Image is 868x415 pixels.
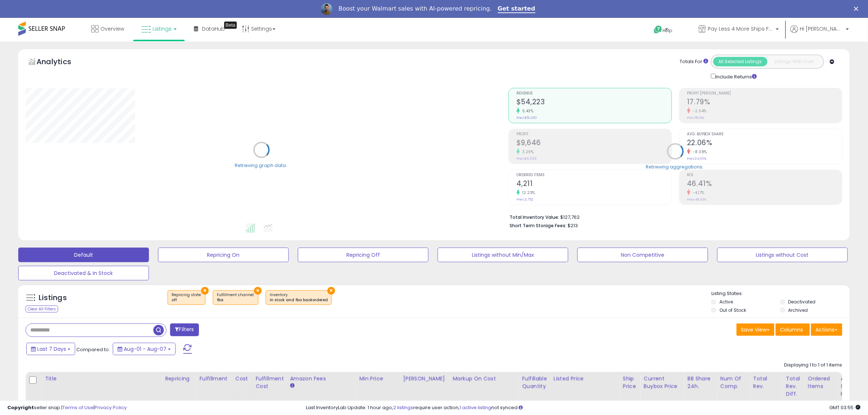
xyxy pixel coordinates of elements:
[298,248,429,262] button: Repricing Off
[841,375,868,398] div: Avg Selling Price
[235,163,288,169] div: Retrieving graph data..
[644,375,681,390] div: Current Buybox Price
[327,287,335,295] button: ×
[830,404,861,411] span: 2025-08-15 03:55 GMT
[256,375,284,390] div: Fulfillment Cost
[721,375,747,390] div: Num of Comp.
[784,362,842,369] div: Displaying 1 to 1 of 1 items
[808,375,835,390] div: Ordered Items
[290,383,295,389] small: Amazon Fees.
[708,25,774,32] span: Pay Less 4 More Ships Fast
[360,375,397,383] div: Min Price
[693,18,784,42] a: Pay Less 4 More Ships Fast
[26,343,75,355] button: Last 7 Days
[522,375,548,390] div: Fulfillable Quantity
[786,375,802,398] div: Total Rev. Diff.
[76,346,110,353] span: Compared to:
[188,18,230,40] a: DataHub
[646,164,705,171] div: Retrieving aggregations..
[663,28,673,34] span: Help
[306,404,861,411] div: Last InventoryLab Update: 1 hour ago, require user action, not synced.
[393,404,413,411] a: 2 listings
[706,72,766,81] div: Include Returns
[270,298,328,303] div: in stock and fba backordered
[62,404,93,411] a: Terms of Use
[172,298,201,303] div: off
[648,20,687,42] a: Help
[788,307,808,313] label: Archived
[737,323,775,336] button: Save View
[95,404,127,411] a: Privacy Policy
[711,290,850,297] p: Listing States:
[45,375,159,383] div: Title
[217,292,254,303] span: Fulfillment channel :
[713,57,768,66] button: All Selected Listings
[124,345,166,353] span: Aug-01 - Aug-07
[199,375,229,383] div: Fulfillment
[39,293,67,303] h5: Listings
[403,375,447,383] div: [PERSON_NAME]
[577,248,708,262] button: Non Competitive
[100,25,124,32] span: Overview
[453,375,516,383] div: Markup on Cost
[217,298,254,303] div: fba
[165,375,193,383] div: Repricing
[791,25,849,42] a: Hi [PERSON_NAME]
[37,57,85,69] h5: Analytics
[719,307,746,313] label: Out of Stock
[26,306,58,313] div: Clear All Filters
[170,323,199,336] button: Filters
[460,404,491,411] a: 1 active listing
[688,375,714,390] div: BB Share 24h.
[753,375,780,390] div: Total Rev.
[854,7,861,11] div: Close
[136,18,182,40] a: Listings
[201,287,209,295] button: ×
[680,58,708,65] div: Totals For
[654,25,663,34] i: Get Help
[623,375,638,390] div: Ship Price
[237,18,281,40] a: Settings
[776,323,810,336] button: Columns
[717,248,848,262] button: Listings without Cost
[224,22,237,29] div: Tooltip anchor
[202,25,225,32] span: DataHub
[290,375,353,383] div: Amazon Fees
[158,248,289,262] button: Repricing On
[498,5,535,13] a: Get started
[338,5,492,12] div: Boost your Walmart sales with AI-powered repricing.
[18,248,149,262] button: Default
[86,18,130,40] a: Overview
[235,375,250,383] div: Cost
[719,299,733,305] label: Active
[450,372,519,401] th: The percentage added to the cost of goods (COGS) that forms the calculator for Min & Max prices.
[18,266,149,280] button: Deactivated & In Stock
[7,404,127,411] div: seller snap | |
[554,375,617,383] div: Listed Price
[321,3,333,15] img: Profile image for Adrian
[438,248,568,262] button: Listings without Min/Max
[811,323,842,336] button: Actions
[780,326,803,333] span: Columns
[37,345,66,353] span: Last 7 Days
[153,25,172,32] span: Listings
[254,287,262,295] button: ×
[800,25,844,32] span: Hi [PERSON_NAME]
[7,404,34,411] strong: Copyright
[767,57,822,66] button: Listings With Cost
[113,343,176,355] button: Aug-01 - Aug-07
[172,292,201,303] span: Repricing state :
[270,292,328,303] span: Inventory :
[788,299,816,305] label: Deactivated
